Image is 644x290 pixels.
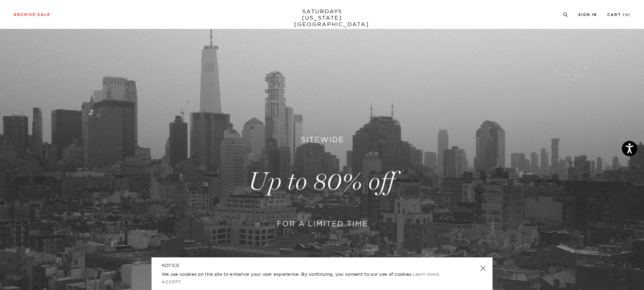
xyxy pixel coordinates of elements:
[162,262,482,269] h5: NOTICE
[413,271,439,277] a: Learn more
[294,8,350,28] a: SATURDAYS[US_STATE][GEOGRAPHIC_DATA]
[625,14,628,17] small: 0
[162,279,181,284] a: Accept
[607,13,630,17] a: Cart (0)
[162,271,458,277] p: We use cookies on this site to enhance your user experience. By continuing, you consent to our us...
[578,13,597,17] a: Sign In
[14,13,50,17] a: Archive Sale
